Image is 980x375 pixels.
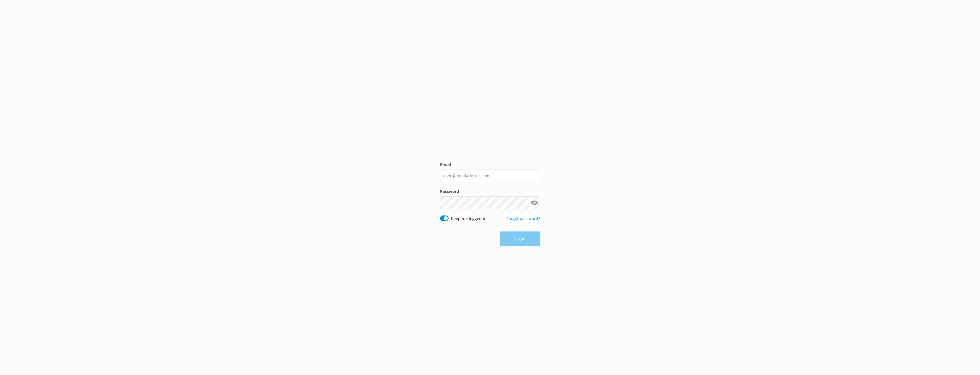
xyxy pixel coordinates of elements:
[529,197,540,208] button: Show password
[440,162,540,168] label: Email
[440,169,540,182] input: user@emailaddress.com
[440,188,540,195] label: Password
[451,215,487,222] label: Keep me logged in
[507,216,540,221] a: Forgot password?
